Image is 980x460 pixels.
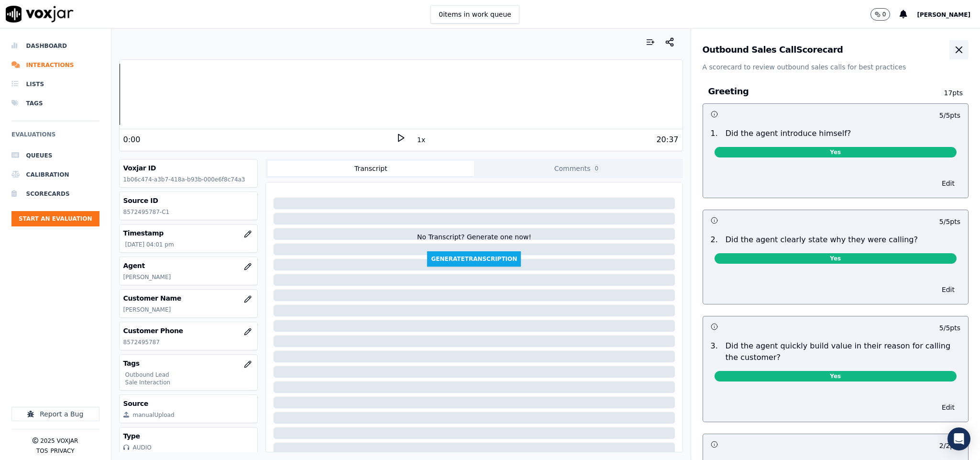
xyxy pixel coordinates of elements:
button: 0 [870,8,900,21]
div: 20:37 [656,134,678,146]
div: Open Intercom Messenger [947,427,970,450]
div: No Transcript? Generate one now! [417,232,531,251]
h3: Type [123,431,254,441]
img: voxjar logo [6,6,74,22]
button: Transcript [267,161,474,176]
h3: Outbound Sales Call Scorecard [703,45,843,54]
button: Edit [936,401,960,414]
p: 8572495787 [123,338,254,346]
p: Outbound Lead [125,371,254,379]
p: Did the agent introduce himself? [726,128,851,139]
p: 17 pts [920,88,963,98]
a: Queues [11,146,99,165]
span: 0 [593,164,601,173]
h3: Customer Name [123,293,254,303]
button: 1x [415,133,427,146]
a: Tags [11,94,99,113]
p: [DATE] 04:01 pm [125,241,254,248]
button: TOS [36,447,48,455]
p: [PERSON_NAME] [123,273,254,281]
h3: Timestamp [123,228,254,238]
button: Report a Bug [11,407,99,421]
span: Yes [715,147,957,157]
p: 1b06c474-a3b7-418a-b93b-000e6f8c74a3 [123,176,254,183]
p: Did the agent clearly state why they were calling? [726,234,918,246]
h3: Greeting [708,85,921,98]
button: 0items in work queue [430,5,519,23]
button: [PERSON_NAME] [917,9,980,20]
a: Interactions [11,56,99,75]
h3: Source [123,399,254,408]
a: Scorecards [11,184,99,203]
div: manualUpload [133,411,175,419]
p: 8572495787-C1 [123,208,254,216]
button: Comments [474,161,681,176]
p: 2025 Voxjar [40,437,78,445]
p: A scorecard to review outbound sales calls for best practices [703,62,969,72]
div: AUDIO [133,444,152,451]
a: Lists [11,75,99,94]
p: 0 [882,11,886,18]
button: Privacy [50,447,74,455]
h3: Voxjar ID [123,163,254,173]
h6: Evaluations [11,129,99,146]
p: 3 . [707,340,722,363]
h3: Customer Phone [123,326,254,336]
button: Edit [936,283,960,296]
span: [PERSON_NAME] [917,11,970,18]
p: 5 / 5 pts [939,111,960,120]
button: GenerateTranscription [427,251,521,267]
h3: Tags [123,359,254,368]
button: Start an Evaluation [11,211,99,226]
p: Sale Interaction [125,379,254,386]
p: 5 / 5 pts [939,217,960,226]
div: 0:00 [123,134,141,146]
h3: Source ID [123,196,254,205]
p: Did the agent quickly build value in their reason for calling the customer? [726,340,960,363]
p: 2 . [707,234,722,246]
button: Edit [936,177,960,190]
button: 0 [870,8,891,21]
span: Yes [715,253,957,264]
a: Calibration [11,165,99,184]
h3: Agent [123,261,254,270]
span: Yes [715,371,957,381]
a: Dashboard [11,36,99,56]
p: 5 / 5 pts [939,323,960,333]
p: [PERSON_NAME] [123,306,254,314]
p: 2 / 2 pts [939,441,960,450]
p: 1 . [707,128,722,139]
